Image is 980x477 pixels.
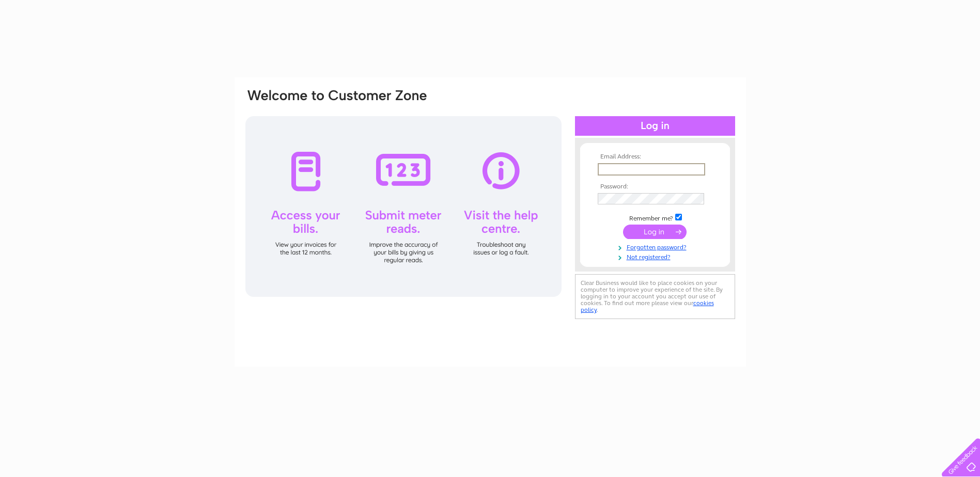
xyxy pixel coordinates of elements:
div: Clear Business would like to place cookies on your computer to improve your experience of the sit... [575,274,735,319]
input: Submit [623,225,687,239]
a: Not registered? [598,251,715,261]
td: Remember me? [595,212,715,222]
th: Password: [595,183,715,190]
a: Forgotten password? [598,242,715,251]
th: Email Address: [595,153,715,161]
a: cookies policy [581,299,714,313]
